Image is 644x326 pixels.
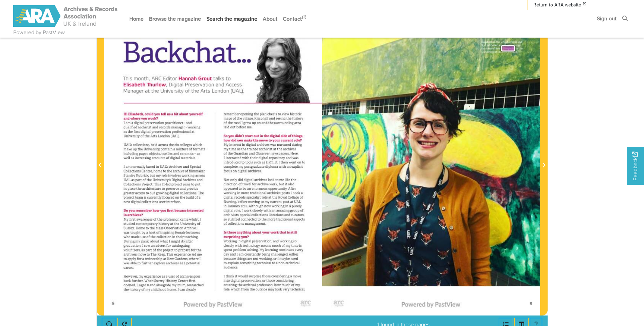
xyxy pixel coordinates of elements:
span: qualified [123,124,136,129]
span: digital [134,120,142,125]
span: digital [237,168,245,173]
span: bit [173,111,177,116]
span: during [292,142,300,147]
span: to [268,138,271,142]
span: interest [229,142,240,147]
span: Editor [163,75,174,82]
span: how [223,138,229,143]
span: the [168,142,172,147]
span: digital [246,142,254,147]
span: [PERSON_NAME] [502,46,524,50]
span: and [249,151,253,156]
a: Search the magazine [204,10,260,28]
span: diploma [265,164,276,169]
span: was [292,156,297,160]
span: tell [161,111,165,116]
span: laid [223,125,228,129]
span: my [223,147,227,151]
span: UAL [123,177,129,182]
span: archives. [248,168,261,173]
span: Project. [142,182,151,186]
span: the [167,168,171,173]
span: am [125,165,129,169]
span: working [187,124,199,129]
span: Guardian [233,151,246,156]
span: of [494,50,496,53]
span: to [163,169,165,172]
span: with [278,164,284,169]
span: the [497,50,500,53]
span: month, [133,75,148,82]
span: in [242,143,244,147]
span: went [288,160,294,164]
span: about [179,111,187,116]
span: us [167,112,169,116]
span: tools [245,160,251,164]
span: preservation [151,129,170,134]
span: area [294,121,299,125]
span: [GEOGRAPHIC_DATA] [158,134,186,138]
span: Hi [123,111,126,116]
a: Browse the magazine [146,10,204,28]
span: of [185,169,187,173]
span: of [492,47,494,49]
span: an [287,164,289,168]
span: Not [223,177,228,182]
span: objects, [149,151,159,156]
span: I [123,165,124,169]
span: [GEOGRAPHIC_DATA] [211,87,257,95]
span: of [185,88,188,94]
span: the [277,147,281,151]
span: out [254,134,258,138]
span: postgraduate [244,164,261,169]
span: Special [481,43,488,47]
span: you [237,138,241,143]
span: Arts [150,134,155,138]
span: including [123,151,136,156]
span: start [245,133,252,139]
span: [PERSON_NAME] [481,40,499,43]
span: [PERSON_NAME], [128,111,154,116]
span: nurtured [277,142,289,147]
span: Centre, [142,168,151,173]
span: and [123,116,128,121]
span: This [154,182,159,186]
span: archive [257,182,267,186]
span: - [185,126,186,128]
span: Collections [123,182,137,186]
span: the [146,177,150,182]
span: focus [223,169,230,173]
span: my [156,173,159,177]
span: of [140,134,142,138]
span: as [261,160,264,164]
span: mixture [176,146,186,151]
span: did [238,178,242,182]
span: such [254,160,260,164]
span: Return to ARA website [533,1,581,8]
span: the [241,147,245,151]
span: which [192,142,200,147]
button: Next Page [540,7,548,315]
span: plan [259,111,265,116]
span: seeing [275,116,284,120]
span: village, [242,116,252,121]
span: newspapers. [270,151,287,156]
span: IT-led [161,182,168,186]
span: the [227,120,232,125]
span: [PERSON_NAME] [495,46,514,50]
span: the [191,88,197,94]
a: Home [127,10,146,28]
span: in [260,134,262,138]
span: and [517,40,520,43]
span: of [223,151,225,155]
span: am [125,121,129,125]
span: across [158,143,166,147]
span: to [278,112,280,116]
span: didn’t [235,134,242,138]
span: digital [170,156,178,160]
span: Archives [506,40,515,43]
span: with [242,155,247,160]
span: aims [183,182,189,186]
span: and [216,82,222,88]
